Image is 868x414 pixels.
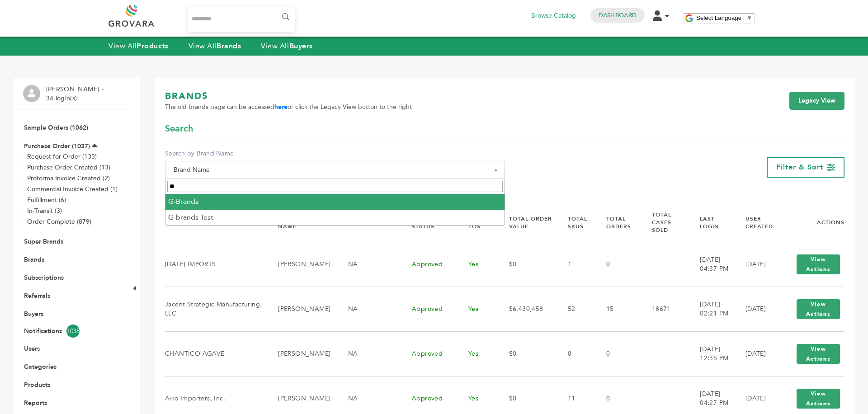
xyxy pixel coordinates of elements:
a: Fulfillment (6) [27,196,66,204]
td: Yes [457,287,498,331]
strong: Buyers [289,41,313,51]
button: View Actions [797,389,840,409]
a: Proforma Invoice Created (2) [27,174,110,183]
a: Categories [24,362,57,371]
td: Yes [457,331,498,376]
a: Brands [24,255,44,264]
span: Select Language [696,14,741,21]
a: Legacy View [789,92,844,110]
span: Filter & Sort [776,162,823,172]
a: Dashboard [599,11,637,19]
td: 0 [595,331,641,376]
a: Super Brands [24,237,63,246]
td: [PERSON_NAME] [267,242,337,287]
td: 18671 [641,287,689,331]
a: Request for Order (133) [27,152,97,161]
td: NA [337,331,401,376]
td: [DATE] IMPORTS [165,242,267,287]
td: 1 [557,242,595,287]
th: Last Login [689,203,734,242]
th: Total Cases Sold [641,203,689,242]
input: Search [167,181,503,192]
td: Approved [401,242,457,287]
button: View Actions [797,344,840,364]
span: Search [165,122,193,135]
a: View AllBuyers [261,41,313,51]
a: Sample Orders (1062) [24,123,88,132]
strong: Brands [217,41,241,51]
a: Order Complete (879) [27,217,91,226]
td: [PERSON_NAME] [267,287,337,331]
td: [DATE] 04:37 PM [689,242,734,287]
a: Purchase Order Created (13) [27,163,110,172]
a: Notifications1038 [24,325,116,338]
td: [DATE] [734,287,781,331]
td: [DATE] [734,331,781,376]
li: [PERSON_NAME] - 34 login(s) [46,85,106,103]
a: In-Transit (3) [27,207,62,215]
td: 8 [557,331,595,376]
th: User Created [734,203,781,242]
td: [DATE] [734,242,781,287]
td: NA [337,242,401,287]
th: Total Orders [595,203,641,242]
a: Referrals [24,292,50,300]
td: $0 [498,242,557,287]
h1: BRANDS [165,90,412,103]
td: [PERSON_NAME] [267,331,337,376]
td: CHANTICO AGAVE [165,331,267,376]
span: ​ [744,14,744,21]
td: 15 [595,287,641,331]
td: $0 [498,331,557,376]
td: [DATE] 12:35 PM [689,331,734,376]
a: View AllProducts [108,41,169,51]
span: Brand Name [165,161,505,179]
span: ▼ [746,14,752,21]
td: 52 [557,287,595,331]
td: Approved [401,287,457,331]
a: Buyers [24,310,43,318]
span: Brand Name [170,164,500,176]
a: Browse Catalog [531,11,576,21]
td: 0 [595,242,641,287]
li: G-Brands [165,194,505,209]
span: The old brands page can be accessed or click the Legacy View button to the right [165,103,412,112]
th: Actions [781,203,844,242]
input: Search... [188,7,295,32]
td: $6,430,458 [498,287,557,331]
a: Users [24,344,40,353]
td: Approved [401,331,457,376]
td: [DATE] 02:21 PM [689,287,734,331]
a: Select Language​ [696,14,752,21]
a: Reports [24,399,47,407]
span: 1038 [66,325,80,338]
td: Yes [457,242,498,287]
button: View Actions [797,299,840,319]
th: Total Order Value [498,203,557,242]
a: Commercial Invoice Created (1) [27,185,118,193]
th: Total SKUs [557,203,595,242]
td: NA [337,287,401,331]
li: G-brands Test [165,210,505,225]
a: View AllBrands [189,41,241,51]
button: View Actions [797,254,840,274]
img: profile.png [23,85,40,102]
label: Search by Brand Name [165,149,505,158]
a: Purchase Order (1037) [24,142,90,151]
td: Jacent Strategic Manufacturing, LLC [165,287,267,331]
a: here [274,103,288,111]
strong: Products [137,41,168,51]
a: Subscriptions [24,273,64,282]
a: Products [24,381,50,389]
